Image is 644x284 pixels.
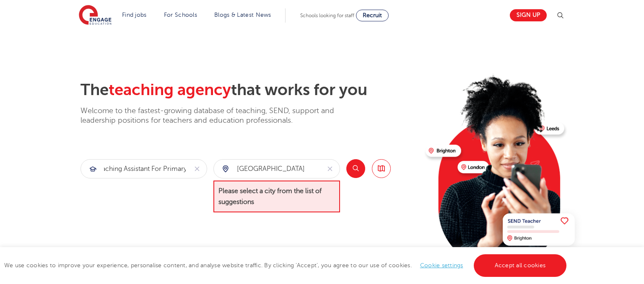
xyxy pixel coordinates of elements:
[79,5,112,26] img: Engage Education
[214,12,271,18] a: Blogs & Latest News
[80,159,207,178] div: Submit
[510,9,547,21] a: Sign up
[300,13,354,18] span: Schools looking for staff
[122,12,147,18] a: Find jobs
[363,12,382,18] span: Recruit
[474,254,567,277] a: Accept all cookies
[4,262,569,269] span: We use cookies to improve your experience, personalise content, and analyse website traffic. By c...
[420,262,463,269] a: Cookie settings
[356,10,389,21] a: Recruit
[81,160,187,178] input: Submit
[320,160,340,178] button: Clear
[213,181,340,213] span: Please select a city from the list of suggestions
[80,246,419,261] p: Trending searches
[109,81,231,99] span: teaching agency
[187,160,207,178] button: Clear
[213,159,340,178] div: Submit
[80,106,357,126] p: Welcome to the fastest-growing database of teaching, SEND, support and leadership positions for t...
[164,12,197,18] a: For Schools
[214,160,320,178] input: Submit
[80,80,419,100] h2: The that works for you
[346,159,365,178] button: Search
